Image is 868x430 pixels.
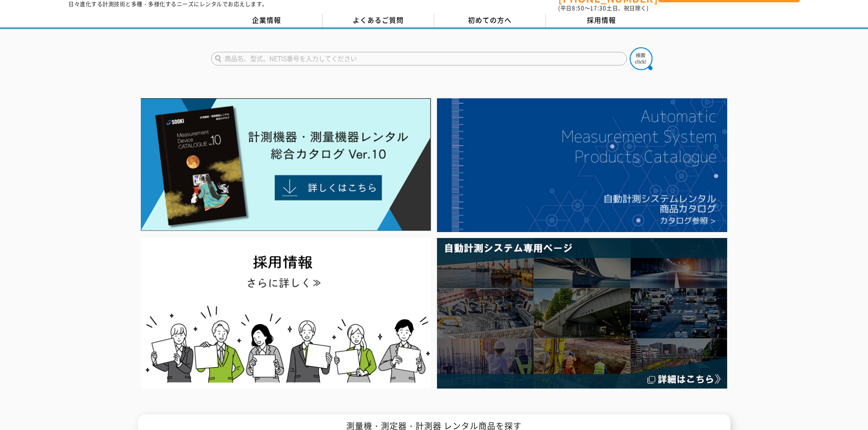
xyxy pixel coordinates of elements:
[141,98,431,231] img: Catalog Ver10
[437,98,727,232] img: 自動計測システムカタログ
[211,14,323,27] a: 企業情報
[323,14,434,27] a: よくあるご質問
[558,4,648,12] span: (平日 ～ 土日、祝日除く)
[572,4,585,12] span: 8:50
[437,238,727,389] img: 自動計測システム専用ページ
[68,1,268,7] p: 日々進化する計測技術と多種・多様化するニーズにレンタルでお応えします。
[141,238,431,389] img: SOOKI recruit
[630,47,652,70] img: btn_search.png
[546,14,657,27] a: 採用情報
[468,15,512,25] span: 初めての方へ
[211,52,627,66] input: 商品名、型式、NETIS番号を入力してください
[434,14,546,27] a: 初めての方へ
[590,4,606,12] span: 17:30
